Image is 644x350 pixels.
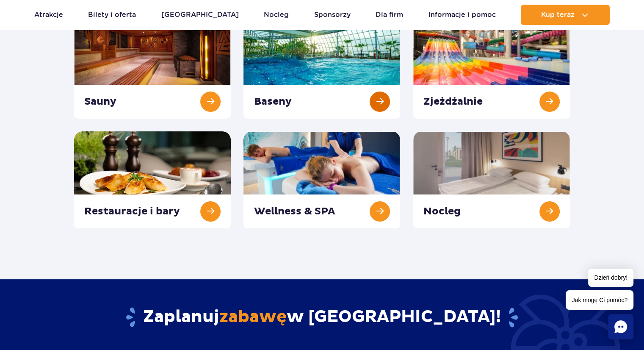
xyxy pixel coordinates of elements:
[88,5,136,25] a: Bilety i oferta
[566,290,633,310] span: Jak mogę Ci pomóc?
[314,5,351,25] a: Sponsorzy
[541,11,575,19] span: Kup teraz
[608,314,633,339] div: Chat
[74,306,570,328] h2: Zaplanuj w [GEOGRAPHIC_DATA]!
[588,269,633,287] span: Dzień dobry!
[521,5,610,25] button: Kup teraz
[376,5,403,25] a: Dla firm
[219,306,287,328] span: zabawę
[34,5,63,25] a: Atrakcje
[264,5,289,25] a: Nocleg
[428,5,496,25] a: Informacje i pomoc
[161,5,239,25] a: [GEOGRAPHIC_DATA]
